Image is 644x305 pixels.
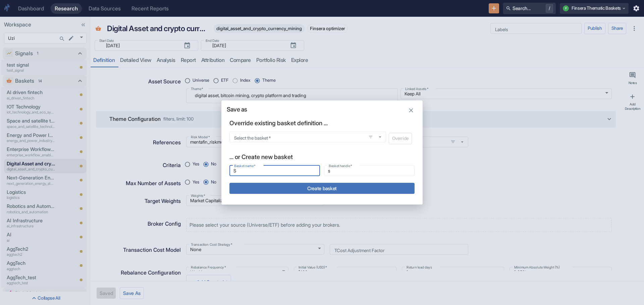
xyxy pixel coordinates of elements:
[229,183,415,194] button: Create basket
[329,163,352,168] label: Basket handle
[221,100,423,113] h2: Save as
[234,163,256,168] label: Basket name
[367,133,375,141] button: open filters
[229,119,328,128] p: Override existing basket definition ...
[229,152,293,161] p: ... or Create new basket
